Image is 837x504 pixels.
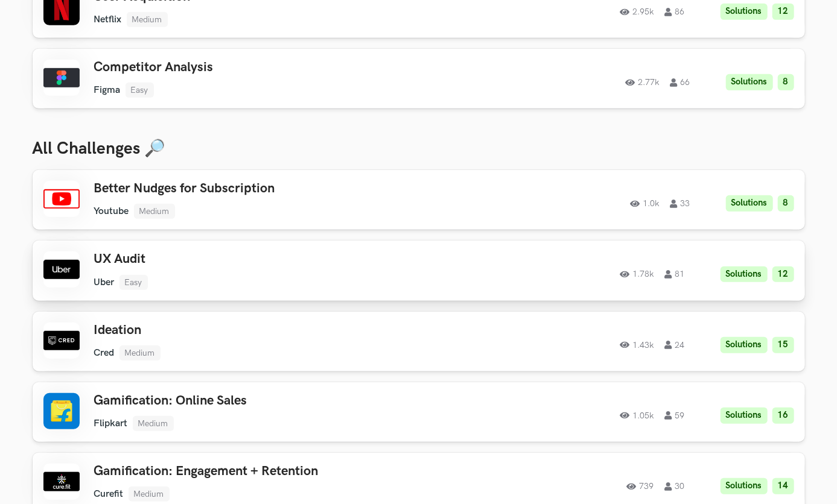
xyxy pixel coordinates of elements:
li: Medium [129,487,170,502]
li: Medium [119,345,161,361]
li: Medium [127,12,168,27]
li: Easy [126,83,154,98]
li: Solutions [726,74,773,90]
h3: Gamification: Engagement + Retention [94,464,437,479]
li: Cred [94,347,115,359]
span: 66 [670,78,690,87]
li: Solutions [726,195,773,212]
li: Easy [119,275,148,290]
span: 2.95k [620,8,654,16]
a: Competitor AnalysisFigmaEasy2.77k66Solutions8 [33,49,805,109]
li: 14 [772,478,794,494]
li: Youtube [94,206,129,217]
li: 12 [772,4,794,20]
li: Uber [94,277,115,288]
a: IdeationCredMedium1.43k24Solutions15 [33,312,805,371]
li: Flipkart [94,418,128,429]
span: 86 [665,8,685,16]
span: 739 [627,482,654,491]
li: Netflix [94,14,122,25]
span: 24 [665,341,685,349]
li: 15 [772,337,794,353]
li: Solutions [721,266,768,283]
li: Solutions [721,478,768,494]
span: 2.77k [626,78,660,87]
li: Solutions [721,337,768,353]
a: Gamification: Online SalesFlipkartMedium1.05k59Solutions16 [33,382,805,442]
h3: Competitor Analysis [94,60,437,75]
a: UX AuditUberEasy1.78k81Solutions12 [33,241,805,300]
h3: All Challenges 🔎 [33,139,805,159]
li: 16 [772,408,794,424]
a: Better Nudges for SubscriptionYoutubeMedium1.0k33Solutions8 [33,170,805,230]
span: 1.05k [620,411,654,420]
li: 8 [778,195,794,212]
h3: Ideation [94,323,437,338]
li: Medium [134,204,175,219]
span: 1.0k [631,200,660,208]
h3: Gamification: Online Sales [94,393,437,409]
span: 1.78k [620,270,654,279]
span: 1.43k [620,341,654,349]
li: Curefit [94,488,124,500]
li: Figma [94,84,121,96]
span: 81 [665,270,685,279]
li: Solutions [721,408,768,424]
li: Medium [133,416,174,431]
span: 30 [665,482,685,491]
span: 33 [670,200,690,208]
h3: Better Nudges for Subscription [94,181,437,197]
span: 59 [665,411,685,420]
li: Solutions [721,4,768,20]
h3: UX Audit [94,251,437,267]
li: 8 [778,74,794,90]
li: 12 [772,266,794,283]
